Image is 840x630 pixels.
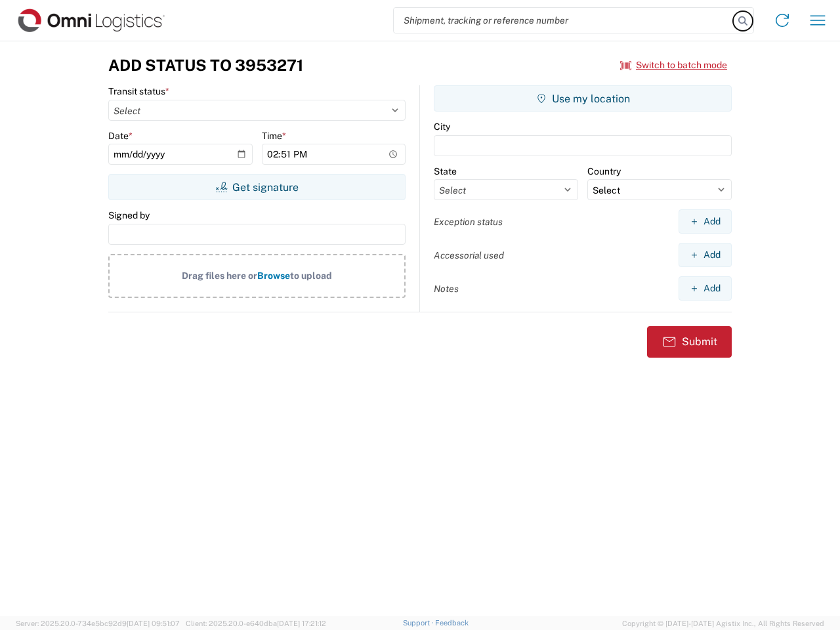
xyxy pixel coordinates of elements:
[16,619,180,627] span: Server: 2025.20.0-734e5bc92d9
[587,165,621,177] label: Country
[290,270,332,281] span: to upload
[679,276,732,301] button: Add
[679,209,732,234] button: Add
[108,209,150,221] label: Signed by
[394,8,734,33] input: Shipment, tracking or reference number
[434,121,450,133] label: City
[257,270,290,281] span: Browse
[620,54,727,76] button: Switch to batch mode
[127,619,180,627] span: [DATE] 09:51:07
[108,130,133,142] label: Date
[679,243,732,267] button: Add
[182,270,257,281] span: Drag files here or
[277,619,326,627] span: [DATE] 17:21:12
[434,216,503,228] label: Exception status
[434,283,459,295] label: Notes
[403,619,436,627] a: Support
[434,85,732,112] button: Use my location
[435,619,469,627] a: Feedback
[108,56,303,75] h3: Add Status to 3953271
[108,174,406,200] button: Get signature
[434,165,457,177] label: State
[622,618,824,629] span: Copyright © [DATE]-[DATE] Agistix Inc., All Rights Reserved
[434,249,504,261] label: Accessorial used
[186,619,326,627] span: Client: 2025.20.0-e640dba
[108,85,169,97] label: Transit status
[647,326,732,358] button: Submit
[262,130,286,142] label: Time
